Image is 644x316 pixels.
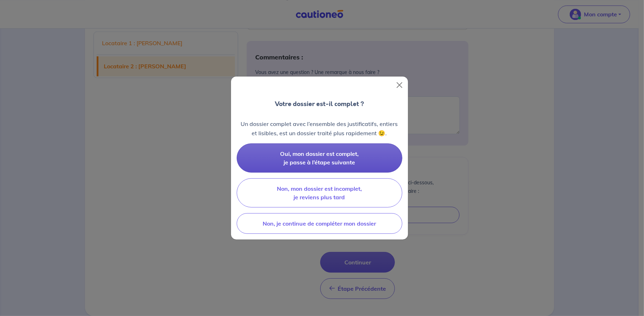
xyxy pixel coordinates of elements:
[280,150,359,166] span: Oui, mon dossier est complet, je passe à l’étape suivante
[394,79,405,91] button: Close
[275,99,364,109] p: Votre dossier est-il complet ?
[237,213,402,234] button: Non, je continue de compléter mon dossier
[237,178,402,207] button: Non, mon dossier est incomplet, je reviens plus tard
[277,185,362,201] span: Non, mon dossier est incomplet, je reviens plus tard
[237,143,402,173] button: Oui, mon dossier est complet, je passe à l’étape suivante
[237,119,402,138] p: Un dossier complet avec l’ensemble des justificatifs, entiers et lisibles, est un dossier traité ...
[263,220,376,227] span: Non, je continue de compléter mon dossier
